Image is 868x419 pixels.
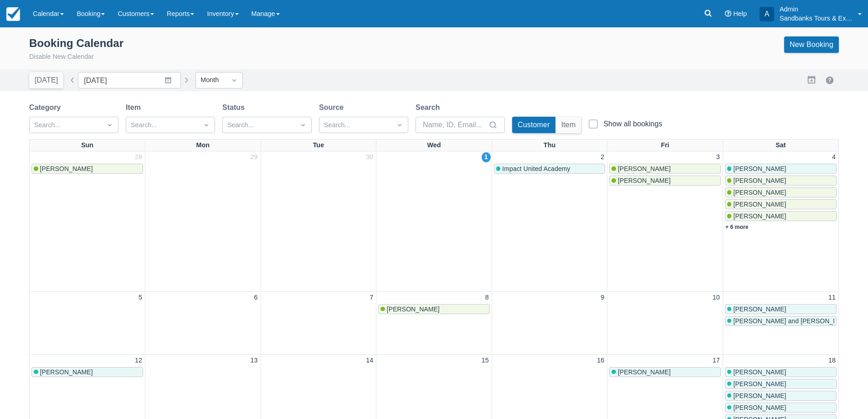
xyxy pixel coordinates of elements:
a: 8 [483,293,491,303]
a: 28 [133,152,144,162]
span: Dropdown icon [202,120,211,129]
a: 6 [252,293,260,303]
a: 5 [137,293,144,303]
span: Dropdown icon [395,120,404,129]
a: 14 [364,356,375,366]
div: Show all bookings [603,119,662,129]
a: [PERSON_NAME] and [PERSON_NAME] [725,316,837,326]
a: Sat [774,140,787,151]
a: 29 [249,152,260,162]
label: Item [126,102,144,113]
span: [PERSON_NAME] [733,212,786,220]
button: Customer [512,117,555,133]
span: [PERSON_NAME] [40,368,93,376]
a: 16 [595,356,606,366]
span: [PERSON_NAME] [733,189,786,196]
span: [PERSON_NAME] [733,177,786,184]
img: checkfront-main-nav-mini-logo.png [6,7,20,21]
a: 4 [830,152,837,162]
a: Sun [79,140,95,151]
a: Tue [311,140,326,151]
a: 9 [599,293,606,303]
a: [PERSON_NAME] [725,379,837,389]
a: 10 [711,293,722,303]
span: [PERSON_NAME] [618,165,671,172]
span: Help [733,10,747,17]
span: [PERSON_NAME] [618,368,671,376]
span: [PERSON_NAME] [40,165,93,172]
div: Booking Calendar [29,36,123,50]
a: Impact United Academy [494,164,606,174]
a: [PERSON_NAME] [725,211,837,221]
button: [DATE] [29,72,63,88]
button: Disable New Calendar [29,52,94,62]
a: 18 [827,356,837,366]
a: [PERSON_NAME] [725,367,837,377]
a: 2 [599,152,606,162]
a: 7 [368,293,375,303]
a: 11 [827,293,837,303]
p: Sandbanks Tours & Experiences [780,14,853,23]
a: + 6 more [725,224,749,230]
p: Admin [780,5,853,14]
span: [PERSON_NAME] [733,392,786,399]
a: Wed [425,140,442,151]
label: Search [416,102,443,113]
a: 15 [480,356,491,366]
a: [PERSON_NAME] [609,164,721,174]
span: [PERSON_NAME] [733,201,786,208]
span: Dropdown icon [298,120,308,129]
i: Help [725,10,731,17]
span: Dropdown icon [230,76,239,85]
a: [PERSON_NAME] [378,304,490,314]
span: [PERSON_NAME] [733,404,786,411]
span: Dropdown icon [105,120,114,129]
a: Thu [542,140,557,151]
span: [PERSON_NAME] [733,368,786,376]
span: [PERSON_NAME] [733,380,786,388]
input: Name, ID, Email... [423,117,487,133]
a: [PERSON_NAME] [725,199,837,209]
a: 13 [249,356,260,366]
span: Impact United Academy [502,165,570,172]
a: [PERSON_NAME] [725,304,837,314]
a: [PERSON_NAME] [725,164,837,174]
a: Fri [659,140,671,151]
a: [PERSON_NAME] [725,176,837,186]
a: [PERSON_NAME] [725,187,837,197]
a: 30 [364,152,375,162]
span: [PERSON_NAME] [733,305,786,313]
label: Source [319,102,347,113]
a: 17 [711,356,722,366]
span: [PERSON_NAME] [733,165,786,172]
label: Status [222,102,248,113]
label: Category [29,102,64,113]
a: [PERSON_NAME] [725,403,837,413]
a: [PERSON_NAME] [31,164,143,174]
span: [PERSON_NAME] [618,177,671,184]
input: Date [78,72,181,88]
a: New Booking [784,36,839,53]
a: [PERSON_NAME] [609,176,721,186]
a: [PERSON_NAME] [725,391,837,401]
button: Item [556,117,581,133]
a: 1 [482,152,491,162]
span: [PERSON_NAME] [387,305,440,313]
span: [PERSON_NAME] and [PERSON_NAME] [733,317,853,325]
a: [PERSON_NAME] [609,367,721,377]
a: 3 [714,152,722,162]
a: [PERSON_NAME] [31,367,143,377]
a: Mon [195,140,212,151]
div: A [760,7,774,21]
div: Month [200,75,221,85]
a: 12 [133,356,144,366]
